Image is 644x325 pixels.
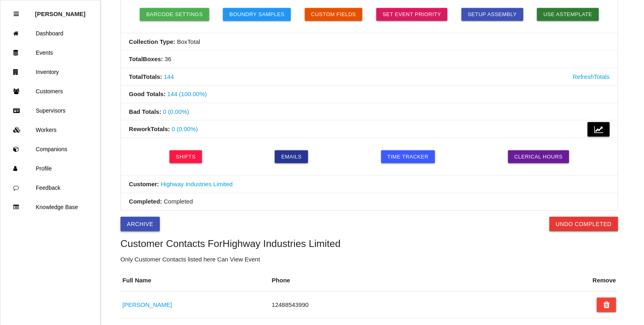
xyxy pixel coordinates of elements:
b: Customer: [129,181,159,187]
button: Use asTemplate [537,8,599,21]
a: 144 (100.00%) [168,91,207,97]
b: Bad Totals : [129,108,162,115]
button: Custom Fields [305,8,363,21]
li: Box Total [121,33,618,51]
a: Feedback [0,178,100,197]
li: 36 [121,51,618,68]
a: Dashboard [0,24,100,43]
th: Phone [270,270,568,291]
a: Customers [0,82,100,101]
p: Only Customer Contacts listed here Can View Event [121,255,618,264]
b: Total Totals : [129,73,162,80]
a: 0 (0.00%) [163,108,189,115]
a: Clerical Hours [508,150,570,163]
h5: Customer Contacts For Highway Industries Limited [121,238,618,249]
a: Shifts [170,150,202,163]
a: Supervisors [0,101,100,120]
a: Inventory [0,62,100,82]
b: Rework Totals : [129,125,170,132]
td: 12488543990 [270,291,568,318]
a: [PERSON_NAME] [123,301,172,308]
button: Setup Assembly [462,8,523,21]
a: 144 [164,73,174,80]
th: Full Name [121,270,270,291]
a: Time Tracker [381,150,435,163]
a: 0 (0.00%) [172,125,198,132]
a: Profile [0,159,100,178]
th: Remove [591,270,618,291]
a: Workers [0,120,100,140]
button: Undo Completed [550,217,618,231]
b: Collection Type: [129,38,176,45]
div: Close [14,4,19,24]
button: Archive [121,217,160,231]
b: Completed: [129,198,162,205]
button: Barcode Settings [140,8,209,21]
a: Events [0,43,100,62]
a: Knowledge Base [0,197,100,217]
a: Refresh Totals [573,72,610,82]
b: Good Totals : [129,91,166,97]
a: Emails [275,150,308,163]
a: Set Event Priority [376,8,448,21]
li: Completed [121,193,618,211]
b: Total Boxes : [129,56,163,62]
p: Rosie Blandino [35,4,86,17]
a: Highway Industries Limited [161,181,233,187]
button: Boundry Samples [223,8,291,21]
a: Companions [0,140,100,159]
